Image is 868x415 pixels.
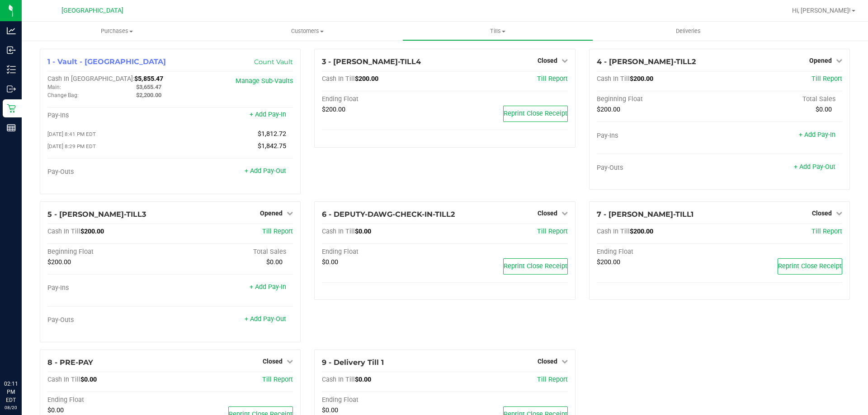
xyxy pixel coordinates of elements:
[322,75,355,83] span: Cash In Till
[355,376,371,383] span: $0.00
[537,228,568,235] a: Till Report
[816,106,832,113] span: $0.00
[322,95,445,103] div: Ending Float
[597,258,620,266] span: $200.00
[47,75,134,83] span: Cash In [GEOGRAPHIC_DATA]:
[322,258,338,266] span: $0.00
[7,65,16,74] inline-svg: Inventory
[778,258,842,275] button: Reprint Close Receipt
[322,228,355,235] span: Cash In Till
[812,210,832,217] span: Closed
[630,228,653,235] span: $200.00
[263,358,283,365] span: Closed
[47,92,79,98] span: Change Bag:
[47,248,170,256] div: Beginning Float
[134,75,163,83] span: $5,855.47
[47,57,166,66] span: 1 - Vault - [GEOGRAPHIC_DATA]
[322,248,445,256] div: Ending Float
[794,163,835,171] a: + Add Pay-Out
[80,376,97,383] span: $0.00
[355,75,378,83] span: $200.00
[597,132,720,140] div: Pay-Ins
[136,84,161,90] span: $3,655.47
[355,228,371,235] span: $0.00
[47,168,170,176] div: Pay-Outs
[597,248,720,256] div: Ending Float
[170,248,293,256] div: Total Sales
[212,22,402,41] a: Customers
[212,27,402,35] span: Customers
[80,228,104,235] span: $200.00
[504,262,567,270] span: Reprint Close Receipt
[597,210,693,219] span: 7 - [PERSON_NAME]-TILL1
[597,106,620,113] span: $200.00
[47,112,170,120] div: Pay-Ins
[809,57,832,64] span: Opened
[597,57,696,66] span: 4 - [PERSON_NAME]-TILL2
[262,376,293,383] a: Till Report
[503,106,568,122] button: Reprint Close Receipt
[47,396,170,404] div: Ending Float
[258,130,286,138] span: $1,812.72
[266,258,283,266] span: $0.00
[7,26,16,35] inline-svg: Analytics
[47,143,96,149] span: [DATE] 8:29 PM EDT
[322,376,355,383] span: Cash In Till
[322,358,384,367] span: 9 - Delivery Till 1
[503,258,568,275] button: Reprint Close Receipt
[597,95,720,103] div: Beginning Float
[7,84,16,93] inline-svg: Outbound
[245,315,286,323] a: + Add Pay-Out
[47,131,96,137] span: [DATE] 8:41 PM EDT
[597,228,630,235] span: Cash In Till
[664,27,713,35] span: Deliveries
[245,167,286,175] a: + Add Pay-Out
[47,406,64,414] span: $0.00
[504,110,567,117] span: Reprint Close Receipt
[7,123,16,132] inline-svg: Reports
[258,142,286,150] span: $1,842.75
[254,58,293,66] a: Count Vault
[236,77,293,85] a: Manage Sub-Vaults
[597,164,720,172] div: Pay-Outs
[262,228,293,235] a: Till Report
[7,104,16,113] inline-svg: Retail
[4,404,18,411] p: 08/20
[260,210,283,217] span: Opened
[47,316,170,324] div: Pay-Outs
[538,358,557,365] span: Closed
[537,75,568,83] a: Till Report
[778,262,842,270] span: Reprint Close Receipt
[136,92,161,98] span: $2,200.00
[322,106,345,113] span: $200.00
[811,228,842,235] a: Till Report
[322,396,445,404] div: Ending Float
[61,7,123,14] span: [GEOGRAPHIC_DATA]
[47,376,80,383] span: Cash In Till
[7,46,16,55] inline-svg: Inbound
[538,57,557,64] span: Closed
[250,283,286,291] a: + Add Pay-In
[47,84,61,90] span: Main:
[811,75,842,83] a: Till Report
[792,7,851,14] span: Hi, [PERSON_NAME]!
[4,380,18,404] p: 02:11 PM EDT
[322,406,338,414] span: $0.00
[799,131,835,139] a: + Add Pay-In
[630,75,653,83] span: $200.00
[22,22,212,41] a: Purchases
[322,210,455,219] span: 6 - DEPUTY-DAWG-CHECK-IN-TILL2
[250,111,286,118] a: + Add Pay-In
[593,22,783,41] a: Deliveries
[22,27,212,35] span: Purchases
[537,376,568,383] a: Till Report
[47,284,170,292] div: Pay-Ins
[47,228,80,235] span: Cash In Till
